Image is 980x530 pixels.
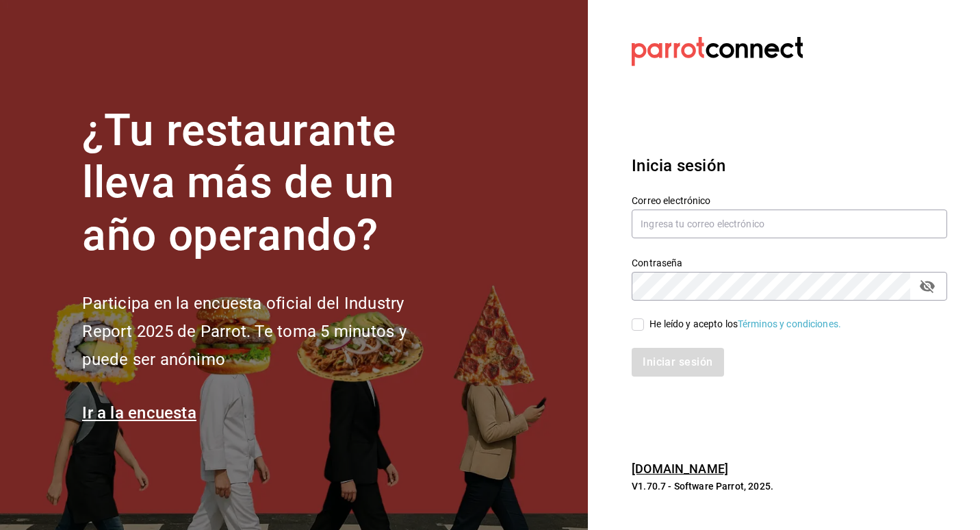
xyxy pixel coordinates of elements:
[632,462,728,476] a: [DOMAIN_NAME]
[632,257,947,267] label: Contraseña
[632,210,947,238] input: Ingresa tu correo electrónico
[82,105,452,262] h1: ¿Tu restaurante lleva más de un año operando?
[632,153,947,178] h3: Inicia sesión
[632,479,947,493] p: V1.70.7 - Software Parrot, 2025.
[82,403,196,422] a: Ir a la encuesta
[632,195,947,205] label: Correo electrónico
[738,318,841,329] a: Términos y condiciones.
[82,290,452,373] h2: Participa en la encuesta oficial del Industry Report 2025 de Parrot. Te toma 5 minutos y puede se...
[916,275,939,298] button: Campo de contraseña
[649,317,841,331] div: He leído y acepto los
